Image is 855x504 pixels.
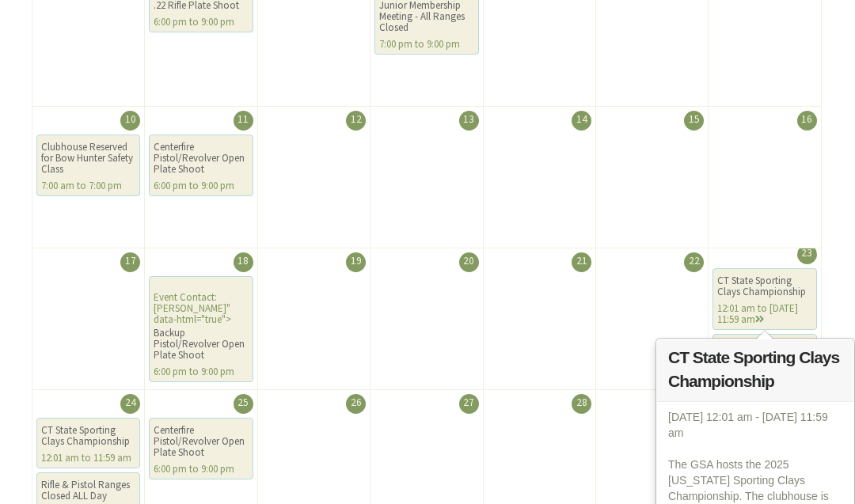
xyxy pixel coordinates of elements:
[717,303,811,325] div: 12:01 am to [DATE] 11:59 am
[572,111,591,131] div: 14
[41,180,135,191] div: 7:00 am to 7:00 pm
[234,111,253,131] div: 11
[154,180,248,191] div: 6:00 pm to 9:00 pm
[154,142,248,175] div: Centerfire Pistol/Revolver Open Plate Shoot
[41,453,135,464] div: 12:01 am to 11:59 am
[120,111,140,131] div: 10
[234,252,253,272] div: 18
[459,111,479,131] div: 13
[346,111,366,131] div: 12
[154,17,248,28] div: 6:00 pm to 9:00 pm
[346,252,366,272] div: 19
[120,394,140,414] div: 24
[41,479,135,502] div: Rifle & Pistol Ranges Closed ALL Day
[459,394,479,414] div: 27
[684,252,704,272] div: 22
[154,464,248,475] div: 6:00 pm to 9:00 pm
[120,252,140,272] div: 17
[379,39,473,50] div: 7:00 pm to 9:00 pm
[572,394,591,414] div: 28
[154,425,248,458] div: Centerfire Pistol/Revolver Open Plate Shoot
[657,339,853,403] h3: CT State Sporting Clays Championship
[797,111,817,131] div: 16
[684,111,704,131] div: 15
[154,366,248,377] div: 6:00 pm to 9:00 pm
[154,328,248,361] div: Backup Pistol/Revolver Open Plate Shoot
[41,425,135,447] div: CT State Sporting Clays Championship
[797,244,817,264] div: 23
[41,142,135,175] div: Clubhouse Reserved for Bow Hunter Safety Class
[572,252,591,272] div: 21
[234,394,253,414] div: 25
[717,275,811,297] div: CT State Sporting Clays Championship
[346,394,366,414] div: 26
[149,276,253,382] div: Event Contact: [PERSON_NAME]" data-html="true">
[459,252,479,272] div: 20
